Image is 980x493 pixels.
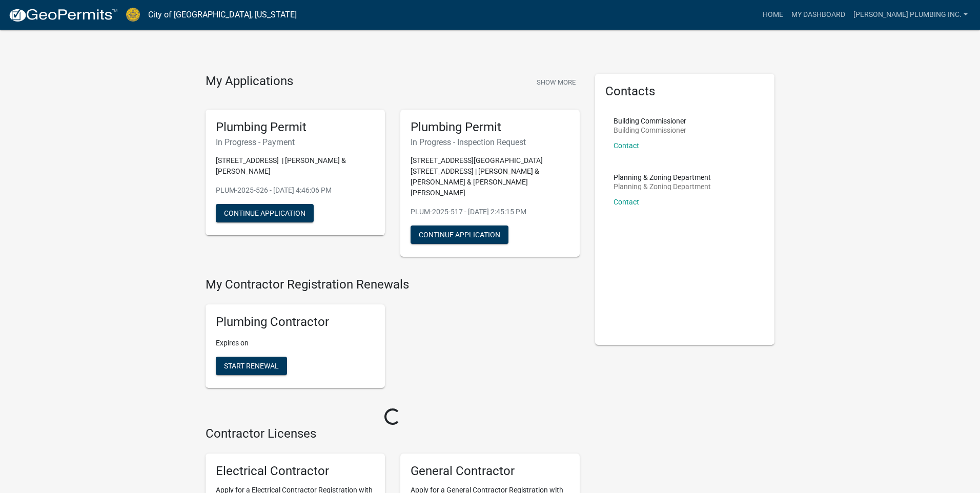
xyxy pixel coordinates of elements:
[614,141,639,150] a: Contact
[411,464,569,479] h5: General Contractor
[216,120,375,135] h5: Plumbing Permit
[206,74,293,89] h4: My Applications
[224,362,279,370] span: Start Renewal
[216,185,375,196] p: PLUM-2025-526 - [DATE] 4:46:06 PM
[411,155,569,198] p: [STREET_ADDRESS][GEOGRAPHIC_DATA][STREET_ADDRESS] | [PERSON_NAME] & [PERSON_NAME] & [PERSON_NAME]...
[216,155,375,177] p: [STREET_ADDRESS] | [PERSON_NAME] & [PERSON_NAME]
[614,183,711,190] p: Planning & Zoning Department
[614,198,639,206] a: Contact
[206,426,580,441] h4: Contractor Licenses
[206,277,580,292] h4: My Contractor Registration Renewals
[614,174,711,181] p: Planning & Zoning Department
[216,338,375,348] p: Expires on
[605,84,764,99] h5: Contacts
[206,277,580,396] wm-registration-list-section: My Contractor Registration Renewals
[533,74,580,91] button: Show More
[614,117,686,125] p: Building Commissioner
[787,5,849,25] a: My Dashboard
[126,8,140,22] img: City of Jeffersonville, Indiana
[216,204,314,222] button: Continue Application
[411,137,569,147] h6: In Progress - Inspection Request
[216,464,375,479] h5: Electrical Contractor
[148,6,297,24] a: City of [GEOGRAPHIC_DATA], [US_STATE]
[849,5,972,25] a: [PERSON_NAME] Plumbing inc.
[411,120,569,135] h5: Plumbing Permit
[216,315,375,330] h5: Plumbing Contractor
[216,137,375,147] h6: In Progress - Payment
[759,5,787,25] a: Home
[614,127,686,134] p: Building Commissioner
[216,357,287,375] button: Start Renewal
[411,207,569,217] p: PLUM-2025-517 - [DATE] 2:45:15 PM
[411,225,508,244] button: Continue Application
